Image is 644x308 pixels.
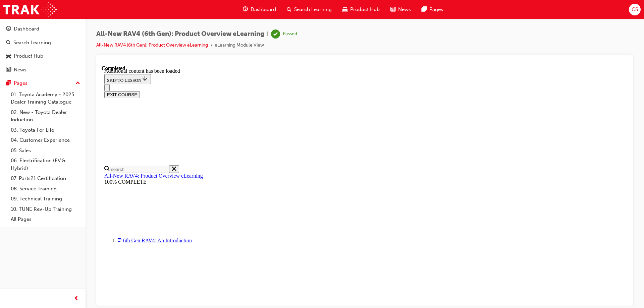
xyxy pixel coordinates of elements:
span: guage-icon [6,26,11,32]
button: SKIP TO LESSON [3,9,49,19]
div: Product Hub [14,52,43,60]
div: Passed [283,31,297,37]
span: search-icon [287,5,291,14]
a: pages-iconPages [416,3,448,16]
span: Dashboard [251,6,276,13]
span: All-New RAV4 (6th Gen): Product Overview eLearning [96,30,264,38]
a: All-New RAV4: Product Overview eLearning [3,108,101,113]
span: pages-icon [422,5,427,14]
a: News [3,64,83,76]
span: News [398,6,411,13]
span: Pages [429,6,443,13]
button: Close search menu [67,100,77,108]
a: Product Hub [3,50,83,62]
div: Dashboard [14,25,39,33]
span: news-icon [6,67,11,73]
a: Search Learning [3,37,83,49]
a: All Pages [8,214,83,225]
a: 08. Service Training [8,184,83,194]
span: news-icon [390,5,395,14]
a: 02. New - Toyota Dealer Induction [8,107,83,125]
span: learningRecordVerb_PASS-icon [271,29,280,39]
a: 03. Toyota For Life [8,125,83,135]
span: car-icon [342,5,347,14]
input: Search [8,101,67,108]
a: news-iconNews [385,3,416,16]
span: up-icon [75,79,80,88]
span: Search Learning [294,6,332,13]
a: 09. Technical Training [8,194,83,204]
a: All-New RAV4 (6th Gen): Product Overview eLearning [96,42,208,48]
a: 07. Parts21 Certification [8,173,83,184]
div: Additional content has been loaded [3,3,524,9]
span: SKIP TO LESSON [5,12,47,17]
a: car-iconProduct Hub [337,3,385,16]
button: EXIT COURSE [3,26,38,33]
span: pages-icon [6,80,11,86]
a: 01. Toyota Academy - 2025 Dealer Training Catalogue [8,89,83,107]
span: car-icon [6,53,11,59]
a: 06. Electrification (EV & Hybrid) [8,156,83,173]
button: Pages [3,77,83,89]
span: | [267,30,268,38]
span: prev-icon [74,295,79,303]
span: CS [632,6,638,13]
a: search-iconSearch Learning [281,3,337,16]
div: News [14,66,26,74]
button: Close navigation menu [3,19,8,26]
div: Pages [14,79,28,87]
a: 04. Customer Experience [8,135,83,145]
a: guage-iconDashboard [237,3,281,16]
button: CS [629,4,641,15]
a: Dashboard [3,23,83,35]
button: DashboardSearch LearningProduct HubNews [3,21,83,77]
img: Trak [3,2,57,17]
a: 05. Sales [8,145,83,156]
span: Product Hub [350,6,380,13]
div: Search Learning [13,39,51,47]
span: search-icon [6,40,11,46]
li: eLearning Module View [215,42,264,49]
div: 100% COMPLETE [3,114,524,120]
span: guage-icon [243,5,248,14]
a: 10. TUNE Rev-Up Training [8,204,83,214]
